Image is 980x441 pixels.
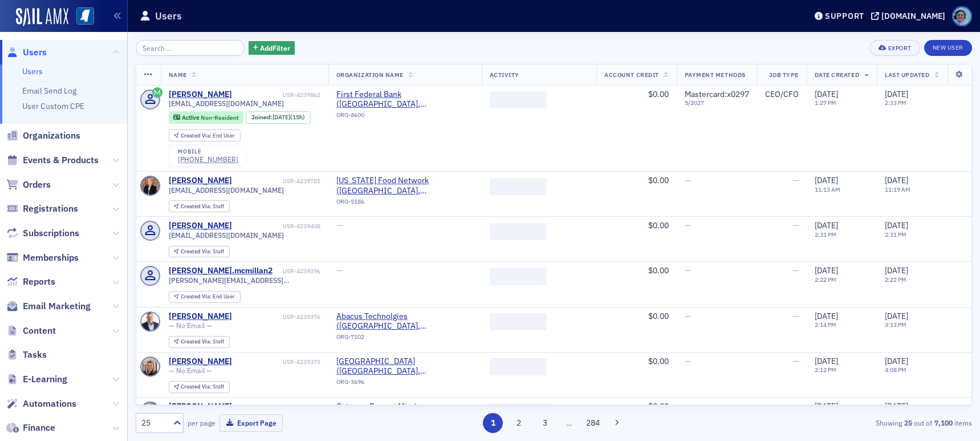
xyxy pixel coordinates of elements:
[336,176,474,196] a: [US_STATE] Food Network ([GEOGRAPHIC_DATA], [GEOGRAPHIC_DATA])
[885,175,908,185] span: [DATE]
[336,333,474,345] div: ORG-7102
[234,177,320,185] div: USR-4239781
[6,325,56,337] a: Content
[181,384,224,390] div: Staff
[6,154,99,167] a: Events & Products
[6,300,91,313] a: Email Marketing
[881,11,945,21] div: [DOMAIN_NAME]
[648,356,669,366] span: $0.00
[685,311,691,321] span: —
[885,321,906,329] time: 3:13 PM
[141,417,166,429] div: 25
[169,221,232,231] a: [PERSON_NAME]
[685,99,749,107] span: 5 / 2027
[136,40,245,56] input: Search…
[509,413,529,433] button: 2
[23,300,91,313] span: Email Marketing
[885,89,908,99] span: [DATE]
[885,366,906,374] time: 4:08 PM
[169,311,232,322] a: [PERSON_NAME]
[169,266,273,276] a: [PERSON_NAME].mcmillan2
[234,403,320,411] div: USR-4239320
[23,325,56,337] span: Content
[169,186,284,195] span: [EMAIL_ADDRESS][DOMAIN_NAME]
[23,227,79,240] span: Subscriptions
[336,220,343,230] span: —
[535,413,555,433] button: 3
[169,381,230,393] div: Created Via: Staff
[6,373,67,386] a: E-Learning
[260,43,290,53] span: Add Filter
[490,358,547,375] span: ‌
[490,403,547,420] span: ‌
[6,349,47,361] a: Tasks
[23,179,51,191] span: Orders
[885,230,906,238] time: 2:31 PM
[23,46,47,59] span: Users
[561,418,577,428] span: …
[825,11,864,21] div: Support
[792,401,799,411] span: —
[155,9,182,23] h1: Users
[490,71,519,79] span: Activity
[23,422,55,434] span: Finance
[490,268,547,285] span: ‌
[76,7,94,25] img: SailAMX
[169,357,232,367] a: [PERSON_NAME]
[169,321,212,330] span: — No Email —
[181,203,213,210] span: Created Via :
[6,227,79,240] a: Subscriptions
[181,133,235,139] div: End User
[648,175,669,185] span: $0.00
[173,114,238,121] a: Active Non-Resident
[16,8,68,26] a: SailAMX
[871,12,949,20] button: [DOMAIN_NAME]
[169,231,284,240] span: [EMAIL_ADDRESS][DOMAIN_NAME]
[815,366,836,374] time: 2:12 PM
[815,185,840,193] time: 11:13 AM
[685,175,691,185] span: —
[181,248,213,255] span: Created Via :
[336,90,474,110] a: First Federal Bank ([GEOGRAPHIC_DATA], [GEOGRAPHIC_DATA])
[251,114,273,121] span: Joined :
[219,414,283,432] button: Export Page
[336,357,474,377] a: [GEOGRAPHIC_DATA] ([GEOGRAPHIC_DATA], [GEOGRAPHIC_DATA])
[336,357,474,377] span: Reformed Theological Seminary (Jackson, MS)
[685,356,691,366] span: —
[22,101,84,111] a: User Custom CPE
[490,313,547,330] span: ‌
[952,6,972,26] span: Profile
[769,71,799,79] span: Job Type
[885,99,906,107] time: 2:33 PM
[685,71,746,79] span: Payment Methods
[765,90,799,100] div: CEO/CFO
[169,130,241,141] div: Created Via: End User
[336,402,474,422] span: Gateway Rescue Mission (Jackson, MS)
[885,71,929,79] span: Last Updated
[68,7,94,27] a: View Homepage
[792,175,799,185] span: —
[483,413,503,433] button: 1
[583,413,603,433] button: 284
[234,91,320,99] div: USR-4239862
[234,358,320,366] div: USR-4239375
[23,154,99,167] span: Events & Products
[169,402,232,412] a: [PERSON_NAME]
[181,132,213,139] span: Created Via :
[169,366,212,375] span: — No Email —
[169,336,230,348] div: Created Via: Staff
[685,89,749,99] span: Mastercard : x0297
[815,311,838,321] span: [DATE]
[336,71,404,79] span: Organization Name
[336,378,474,390] div: ORG-3696
[6,46,47,59] a: Users
[870,40,920,56] button: Export
[178,155,238,164] a: [PHONE_NUMBER]
[815,230,836,238] time: 2:31 PM
[6,398,76,410] a: Automations
[22,86,76,96] a: Email Send Log
[815,356,838,366] span: [DATE]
